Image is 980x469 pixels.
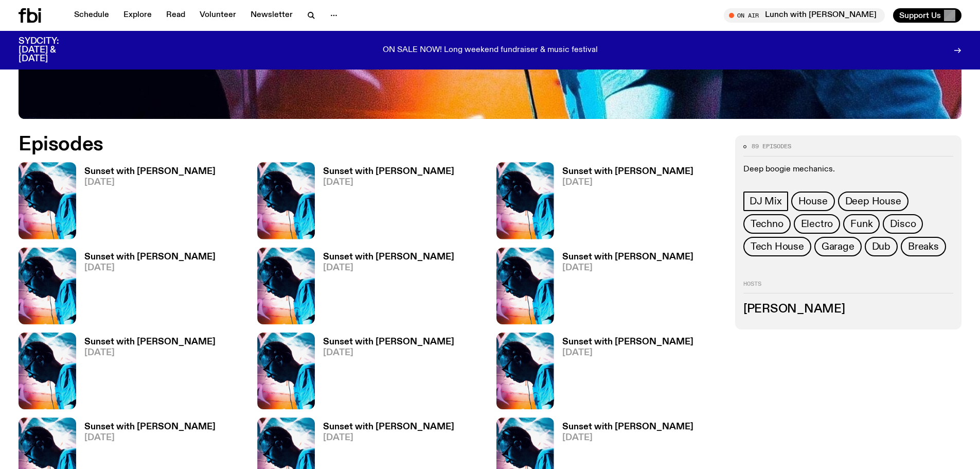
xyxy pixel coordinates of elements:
a: Garage [814,237,862,256]
h3: [PERSON_NAME] [743,304,953,315]
h3: Sunset with [PERSON_NAME] [323,423,454,431]
h3: Sunset with [PERSON_NAME] [562,167,693,176]
a: Funk [843,214,880,234]
span: [DATE] [323,264,454,272]
button: On AirLunch with [PERSON_NAME] [724,8,885,23]
a: Schedule [68,8,115,23]
a: House [791,192,835,211]
a: DJ Mix [743,192,788,211]
a: Read [160,8,191,23]
a: Newsletter [244,8,299,23]
h3: Sunset with [PERSON_NAME] [323,338,454,346]
a: Techno [743,214,791,234]
span: [DATE] [562,433,693,442]
span: 89 episodes [752,144,791,149]
a: Sunset with [PERSON_NAME][DATE] [76,167,216,239]
h3: Sunset with [PERSON_NAME] [562,423,693,431]
h3: Sunset with [PERSON_NAME] [84,423,216,431]
span: [DATE] [323,349,454,357]
a: Disco [883,214,923,234]
a: Breaks [901,237,946,256]
a: Sunset with [PERSON_NAME][DATE] [76,253,216,324]
img: Simon Caldwell stands side on, looking downwards. He has headphones on. Behind him is a brightly ... [496,333,554,409]
p: ON SALE NOW! Long weekend fundraiser & music festival [383,46,598,55]
img: Simon Caldwell stands side on, looking downwards. He has headphones on. Behind him is a brightly ... [496,248,554,324]
h3: Sunset with [PERSON_NAME] [84,338,216,346]
h3: Sunset with [PERSON_NAME] [84,253,216,262]
img: Simon Caldwell stands side on, looking downwards. He has headphones on. Behind him is a brightly ... [496,162,554,239]
button: Support Us [893,8,961,23]
span: DJ Mix [750,196,782,207]
span: Funk [850,218,872,230]
img: Simon Caldwell stands side on, looking downwards. He has headphones on. Behind him is a brightly ... [19,333,76,409]
img: Simon Caldwell stands side on, looking downwards. He has headphones on. Behind him is a brightly ... [19,162,76,239]
span: [DATE] [562,264,693,272]
a: Explore [117,8,158,23]
a: Sunset with [PERSON_NAME][DATE] [554,253,693,324]
span: Breaks [908,241,939,252]
img: Simon Caldwell stands side on, looking downwards. He has headphones on. Behind him is a brightly ... [257,248,315,324]
h3: Sunset with [PERSON_NAME] [323,167,454,176]
img: Simon Caldwell stands side on, looking downwards. He has headphones on. Behind him is a brightly ... [257,333,315,409]
span: Deep House [845,196,901,207]
img: Simon Caldwell stands side on, looking downwards. He has headphones on. Behind him is a brightly ... [19,248,76,324]
img: Simon Caldwell stands side on, looking downwards. He has headphones on. Behind him is a brightly ... [257,162,315,239]
h3: Sunset with [PERSON_NAME] [562,253,693,262]
h3: Sunset with [PERSON_NAME] [323,253,454,262]
a: Electro [794,214,841,234]
h2: Episodes [19,135,643,154]
a: Sunset with [PERSON_NAME][DATE] [554,338,693,409]
h3: SYDCITY: [DATE] & [DATE] [19,37,84,63]
a: Sunset with [PERSON_NAME][DATE] [315,253,454,324]
h2: Hosts [743,281,953,293]
span: Garage [822,241,854,252]
span: Dub [872,241,890,252]
a: Sunset with [PERSON_NAME][DATE] [315,338,454,409]
span: Electro [801,218,833,230]
a: Volunteer [193,8,242,23]
a: Dub [865,237,898,256]
span: Tech House [751,241,804,252]
span: [DATE] [84,264,216,272]
a: Sunset with [PERSON_NAME][DATE] [315,167,454,239]
a: Sunset with [PERSON_NAME][DATE] [76,338,216,409]
span: [DATE] [323,433,454,442]
span: [DATE] [84,349,216,357]
span: Techno [751,218,783,230]
span: House [798,196,828,207]
span: [DATE] [84,433,216,442]
span: [DATE] [562,349,693,357]
p: Deep boogie mechanics. [743,165,953,175]
span: Disco [890,218,916,230]
span: [DATE] [84,178,216,187]
a: Deep House [838,192,908,211]
a: Sunset with [PERSON_NAME][DATE] [554,167,693,239]
span: [DATE] [323,178,454,187]
h3: Sunset with [PERSON_NAME] [562,338,693,346]
span: [DATE] [562,178,693,187]
a: Tech House [743,237,811,256]
h3: Sunset with [PERSON_NAME] [84,167,216,176]
span: Support Us [899,11,941,20]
